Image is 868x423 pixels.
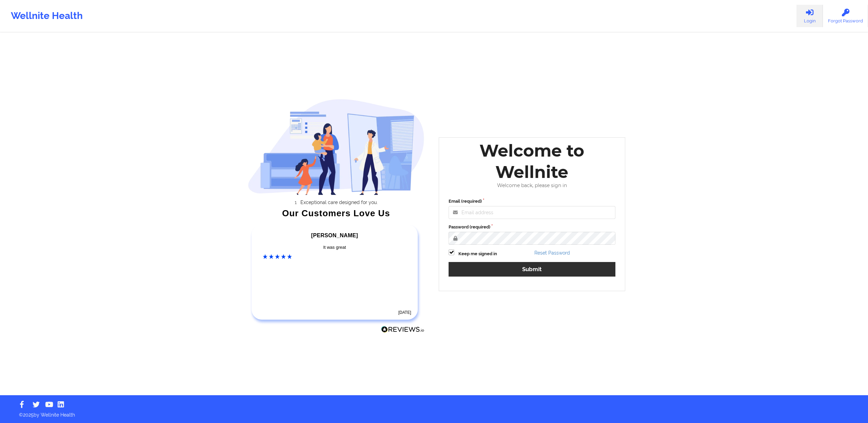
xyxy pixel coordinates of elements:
[398,310,411,315] time: [DATE]
[449,224,615,230] label: Password (required)
[254,200,425,205] li: Exceptional care designed for you.
[381,326,425,335] a: Reviews.io Logo
[796,5,823,27] a: Login
[311,233,358,238] span: [PERSON_NAME]
[449,262,615,277] button: Submit
[263,244,407,251] div: It was great
[248,99,425,195] img: wellnite-auth-hero_200.c722682e.png
[444,183,620,188] div: Welcome back, please sign in
[248,210,425,217] div: Our Customers Love Us
[823,5,868,27] a: Forgot Password
[381,326,425,333] img: Reviews.io Logo
[14,407,854,418] p: © 2025 by Wellnite Health
[449,206,615,219] input: Email address
[444,140,620,183] div: Welcome to Wellnite
[458,250,497,257] label: Keep me signed in
[534,250,570,256] a: Reset Password
[449,198,615,205] label: Email (required)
